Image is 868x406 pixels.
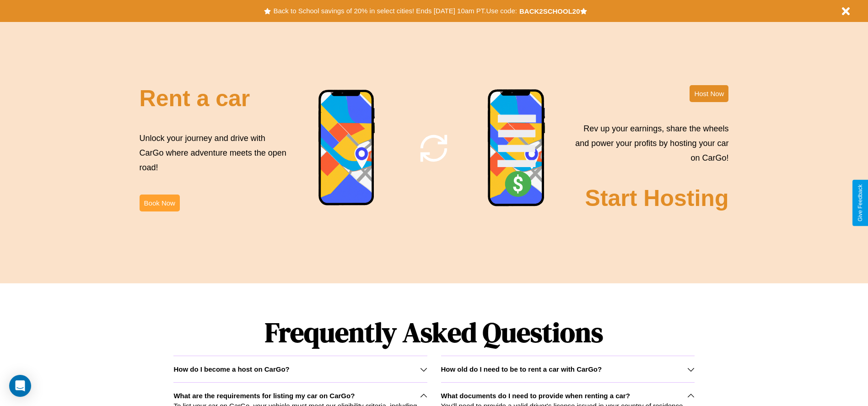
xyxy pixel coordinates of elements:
[173,365,289,373] h3: How do I become a host on CarGo?
[173,309,694,356] h1: Frequently Asked Questions
[140,85,250,112] h2: Rent a car
[857,184,863,222] div: Give Feedback
[173,392,355,400] h3: What are the requirements for listing my car on CarGo?
[441,392,630,400] h3: What documents do I need to provide when renting a car?
[271,5,519,17] button: Back to School savings of 20% in select cities! Ends [DATE] 10am PT.Use code:
[441,365,602,373] h3: How old do I need to be to rent a car with CarGo?
[9,375,31,397] div: Open Intercom Messenger
[690,85,728,102] button: Host Now
[519,7,580,15] b: BACK2SCHOOL20
[585,185,729,211] h2: Start Hosting
[140,131,290,175] p: Unlock your journey and drive with CarGo where adventure meets the open road!
[570,121,728,166] p: Rev up your earnings, share the wheels and power your profits by hosting your car on CarGo!
[318,89,376,207] img: phone
[487,89,546,208] img: phone
[140,195,180,211] button: Book Now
